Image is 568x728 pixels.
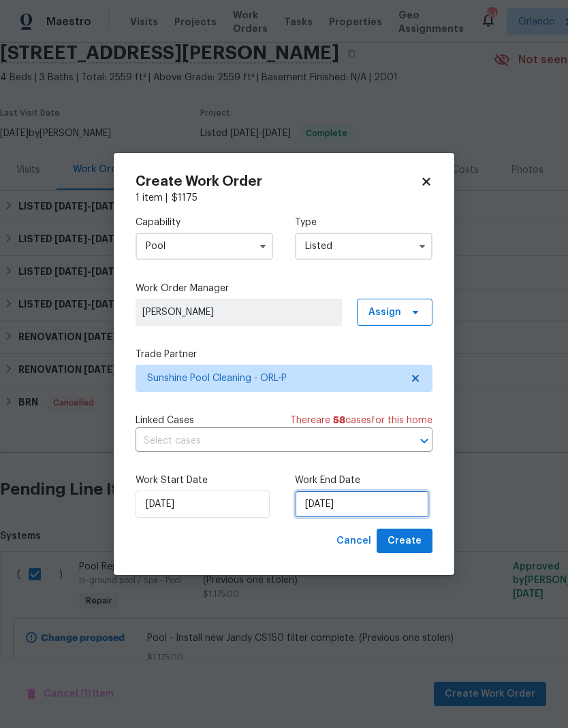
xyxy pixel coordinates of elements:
button: Cancel [331,529,377,554]
span: Create [388,533,422,550]
button: Create [377,529,432,554]
label: Trade Partner [136,348,432,361]
button: Show options [414,238,430,254]
label: Work Order Manager [136,282,432,295]
input: Select... [295,233,432,260]
label: Type [295,216,432,229]
h2: Create Work Order [136,175,420,188]
div: 1 item | [136,191,432,205]
span: $ 1175 [172,193,198,203]
span: Linked Cases [136,414,194,427]
input: M/D/YYYY [295,491,429,518]
span: Assign [368,305,401,319]
label: Capability [136,216,273,229]
button: Show options [255,238,271,254]
span: 58 [333,416,345,425]
label: Work Start Date [136,474,273,487]
input: Select cases [136,431,394,452]
span: [PERSON_NAME] [142,305,335,319]
input: Select... [136,233,273,260]
span: Cancel [336,533,371,550]
input: M/D/YYYY [136,491,270,518]
label: Work End Date [295,474,432,487]
button: Open [415,431,434,450]
span: There are case s for this home [290,414,432,427]
span: Sunshine Pool Cleaning - ORL-P [147,371,401,385]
